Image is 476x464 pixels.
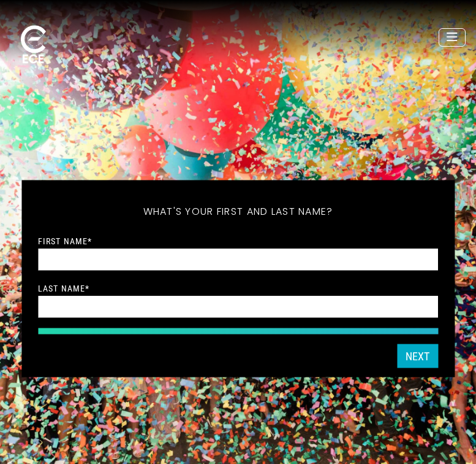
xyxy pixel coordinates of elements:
[38,282,89,293] label: Last Name
[38,235,92,246] label: First Name
[439,28,466,47] button: Toggle navigation
[10,23,56,68] img: ece_new_logo_whitev2-1.png
[38,189,438,233] h5: What's your first and last name?
[397,344,438,368] button: Next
